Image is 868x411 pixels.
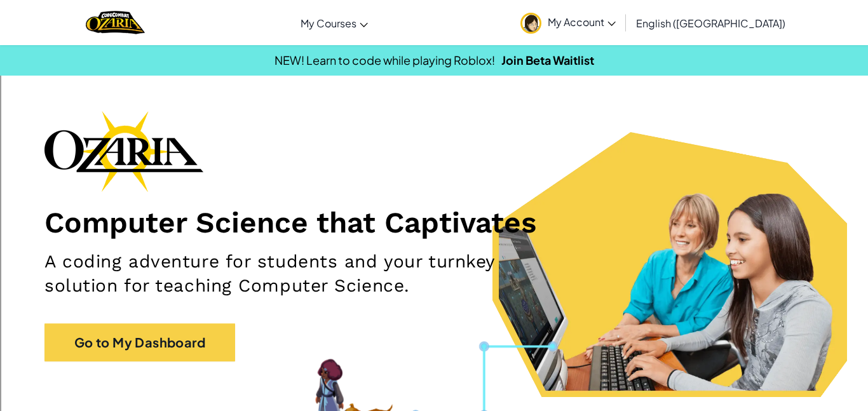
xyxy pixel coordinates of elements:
a: Ozaria by CodeCombat logo [86,10,145,36]
span: My Account [548,15,616,29]
span: NEW! Learn to code while playing Roblox! [275,53,495,67]
span: English ([GEOGRAPHIC_DATA]) [636,17,785,30]
img: Home [86,10,145,36]
h1: Computer Science that Captivates [44,205,824,240]
img: Ozaria branding logo [44,111,203,192]
a: My Account [514,3,622,43]
span: My Courses [301,17,356,30]
img: avatar [520,13,541,34]
a: Go to My Dashboard [44,323,235,361]
a: English ([GEOGRAPHIC_DATA]) [630,6,792,40]
a: My Courses [294,6,374,40]
a: Join Beta Waitlist [501,53,594,67]
h2: A coding adventure for students and your turnkey solution for teaching Computer Science. [44,250,566,298]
